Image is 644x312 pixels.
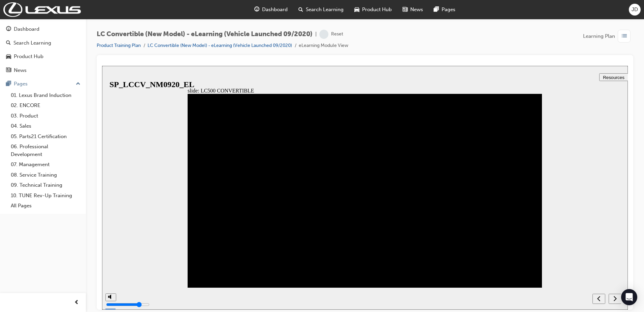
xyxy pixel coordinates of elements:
[14,53,43,60] div: Product Hub
[507,228,519,238] button: next
[8,190,83,201] a: 10. TUNE Rev-Up Training
[3,2,81,17] img: Trak
[306,6,344,14] span: Search Learning
[629,4,641,16] button: JD
[8,141,83,159] a: 06. Professional Development
[298,5,303,14] span: search-icon
[349,3,397,17] a: car-iconProduct Hub
[8,90,83,101] a: 01. Lexus Brand Induction
[6,26,11,32] span: guage-icon
[331,31,343,37] div: Reset
[97,43,141,48] a: Product Training Plan
[148,43,292,48] a: LC Convertible (New Model) - eLearning (Vehicle Launched 09/2020)
[315,30,317,38] span: |
[8,131,83,142] a: 05. Parts21 Certification
[583,32,615,40] span: Learning Plan
[8,170,83,180] a: 08. Service Training
[583,30,633,43] button: Learning Plan
[262,6,288,14] span: Dashboard
[319,30,328,39] span: learningRecordVerb_NONE-icon
[497,7,526,15] button: Resources
[97,30,313,38] span: LC Convertible (New Model) - eLearning (Vehicle Launched 09/2020)
[490,228,503,238] button: previous
[490,222,519,244] nav: slide navigation
[76,80,80,88] span: up-icon
[354,5,359,14] span: car-icon
[410,6,423,14] span: News
[299,42,348,50] li: eLearning Module View
[13,39,51,47] div: Search Learning
[4,236,47,241] input: volume
[8,100,83,111] a: 02. ENCORE
[362,6,392,14] span: Product Hub
[254,5,259,14] span: guage-icon
[397,3,428,17] a: news-iconNews
[74,298,79,307] span: prev-icon
[3,228,14,235] button: volume
[501,9,522,14] span: Resources
[3,78,83,90] button: Pages
[8,159,83,170] a: 07. Management
[622,32,627,41] span: list-icon
[6,54,11,60] span: car-icon
[249,3,293,17] a: guage-iconDashboard
[3,64,83,77] a: News
[402,5,408,14] span: news-icon
[6,81,11,87] span: pages-icon
[14,67,27,74] div: News
[6,68,11,74] span: news-icon
[8,111,83,121] a: 03. Product
[3,222,13,244] div: misc controls
[428,3,461,17] a: pages-iconPages
[6,40,11,46] span: search-icon
[8,180,83,190] a: 09. Technical Training
[3,22,83,78] button: DashboardSearch LearningProduct HubNews
[293,3,349,17] a: search-iconSearch Learning
[434,5,439,14] span: pages-icon
[3,23,83,35] a: Dashboard
[8,121,83,131] a: 04. Sales
[442,6,455,14] span: Pages
[14,25,39,33] div: Dashboard
[14,80,28,88] div: Pages
[632,6,638,14] span: JD
[8,201,83,211] a: All Pages
[621,289,637,305] div: Open Intercom Messenger
[3,50,83,63] a: Product Hub
[3,37,83,49] a: Search Learning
